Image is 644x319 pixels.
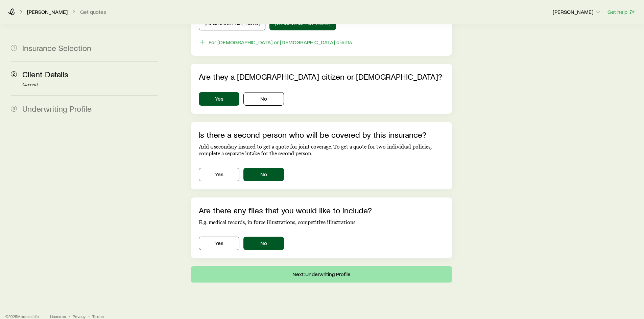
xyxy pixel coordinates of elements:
p: Current [22,82,158,87]
button: No [243,168,284,181]
span: Underwriting Profile [22,104,92,113]
button: Yes [199,168,239,181]
p: [PERSON_NAME] [27,8,68,15]
p: [PERSON_NAME] [553,8,601,15]
span: • [88,314,90,319]
span: 3 [11,106,17,112]
p: Are there any files that you would like to include? [199,206,444,215]
p: © 2025 Modern Life [5,314,39,319]
span: Client Details [22,69,68,79]
button: Yes [199,92,239,106]
button: For [DEMOGRAPHIC_DATA] or [DEMOGRAPHIC_DATA] clients [199,38,352,46]
button: No [243,92,284,106]
p: Add a secondary insured to get a quote for joint coverage. To get a quote for two individual poli... [199,143,444,157]
button: No [243,237,284,250]
p: Is there a second person who will be covered by this insurance? [199,130,444,139]
p: Are they a [DEMOGRAPHIC_DATA] citizen or [DEMOGRAPHIC_DATA]? [199,72,444,81]
span: • [69,314,70,319]
a: Privacy [73,314,86,319]
p: E.g. medical records, in force illustrations, competitive illustrations [199,219,444,226]
div: For [DEMOGRAPHIC_DATA] or [DEMOGRAPHIC_DATA] clients [209,39,352,46]
a: Licenses [50,314,66,319]
span: 1 [11,45,17,51]
span: 2 [11,71,17,77]
span: Insurance Selection [22,43,91,53]
button: Get help [607,8,636,16]
button: Yes [199,237,239,250]
a: Terms [92,314,104,319]
button: Next: Underwriting Profile [191,266,452,283]
button: Get quotes [80,9,106,15]
button: [PERSON_NAME] [552,8,602,16]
